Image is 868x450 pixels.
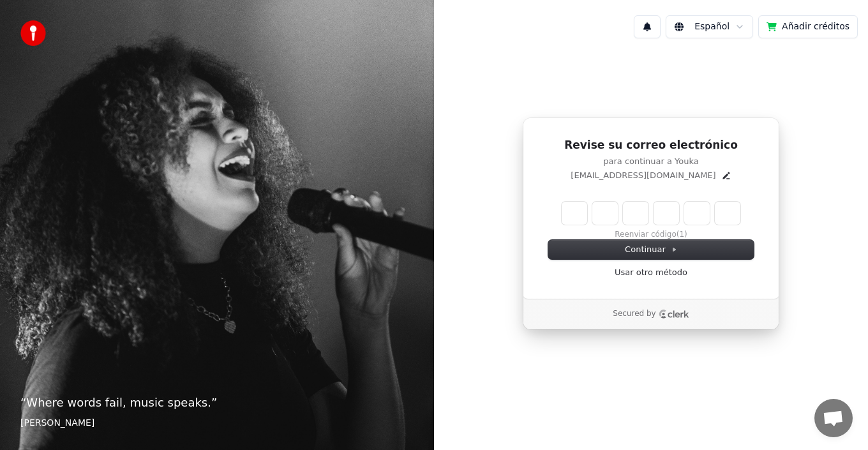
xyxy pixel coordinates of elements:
footer: [PERSON_NAME] [20,417,414,430]
h1: Revise su correo electrónico [548,138,754,153]
p: para continuar a Youka [548,156,754,167]
button: Edit [721,170,731,181]
a: Usar otro método [615,267,687,278]
a: Clerk logo [659,310,689,319]
button: Añadir créditos [758,15,858,38]
input: Enter verification code [562,202,766,225]
p: [EMAIL_ADDRESS][DOMAIN_NAME] [571,170,715,181]
span: Continuar [625,244,677,255]
div: Chat abierto [814,399,853,437]
p: Secured by [613,309,655,319]
button: Continuar [548,240,754,259]
p: “ Where words fail, music speaks. ” [20,394,414,412]
img: youka [20,20,46,46]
